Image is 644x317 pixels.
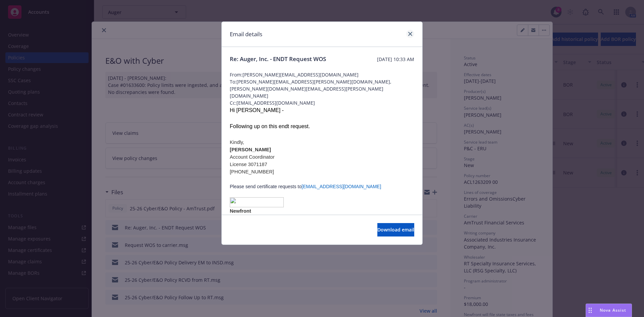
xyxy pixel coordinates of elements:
button: Download email [377,223,414,236]
span: Nova Assist [600,307,626,313]
b: Newfront [230,208,251,214]
span: Download email [377,226,414,233]
button: Nova Assist [586,304,632,317]
div: Drag to move [586,304,594,317]
img: 52dcf4d2-dcd6-48d3-8314-81e08ba0cabe [230,197,284,207]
